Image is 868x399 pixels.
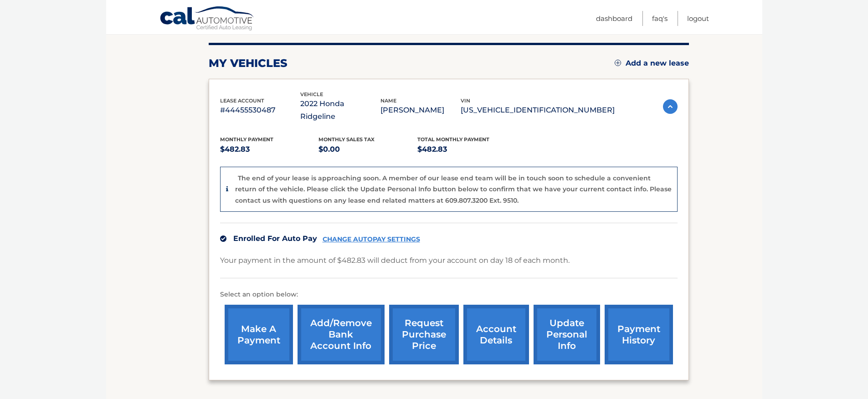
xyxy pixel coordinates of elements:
[159,6,255,32] a: Cal Automotive
[323,235,420,243] a: CHANGE AUTOPAY SETTINGS
[615,59,689,68] a: Add a new lease
[461,97,470,104] span: vin
[463,305,529,364] a: account details
[318,143,417,156] p: $0.00
[298,305,385,364] a: Add/Remove bank account info
[209,56,288,70] h2: my vehicles
[605,305,673,364] a: payment history
[461,104,615,117] p: [US_VEHICLE_IDENTIFICATION_NUMBER]
[225,305,293,364] a: make a payment
[318,136,375,143] span: Monthly sales Tax
[534,305,600,364] a: update personal info
[652,11,668,26] a: FAQ's
[300,91,323,97] span: vehicle
[380,104,461,117] p: [PERSON_NAME]
[663,99,678,114] img: accordion-active.svg
[380,97,396,104] span: name
[220,97,264,104] span: lease account
[615,60,621,66] img: add.svg
[417,143,516,156] p: $482.83
[220,235,226,242] img: check.svg
[300,97,380,123] p: 2022 Honda Ridgeline
[389,305,459,364] a: request purchase price
[220,104,300,117] p: #44455530487
[417,136,489,143] span: Total Monthly Payment
[233,234,317,243] span: Enrolled For Auto Pay
[220,254,570,267] p: Your payment in the amount of $482.83 will deduct from your account on day 18 of each month.
[235,174,672,205] p: The end of your lease is approaching soon. A member of our lease end team will be in touch soon t...
[220,289,678,300] p: Select an option below:
[220,143,319,156] p: $482.83
[220,136,273,143] span: Monthly Payment
[596,11,632,26] a: Dashboard
[687,11,709,26] a: Logout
